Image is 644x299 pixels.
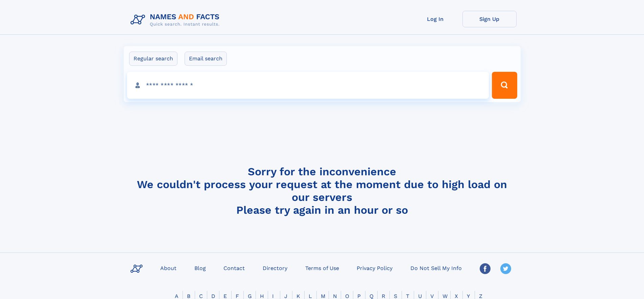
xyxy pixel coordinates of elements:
button: Search Button [492,72,517,99]
img: Logo Names and Facts [128,11,225,29]
a: Log In [408,11,462,27]
a: Blog [192,263,209,273]
h4: Sorry for the inconvenience We couldn't process your request at the moment due to high load on ou... [128,165,517,216]
a: Directory [260,263,290,273]
a: Terms of Use [303,263,342,273]
img: Facebook [480,263,491,274]
label: Regular search [129,52,177,66]
a: Privacy Policy [354,263,395,273]
input: search input [127,72,489,99]
a: Do Not Sell My Info [408,263,464,273]
a: Sign Up [462,11,517,27]
a: About [158,263,179,273]
img: Twitter [500,263,511,274]
a: Contact [221,263,247,273]
label: Email search [185,52,227,66]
